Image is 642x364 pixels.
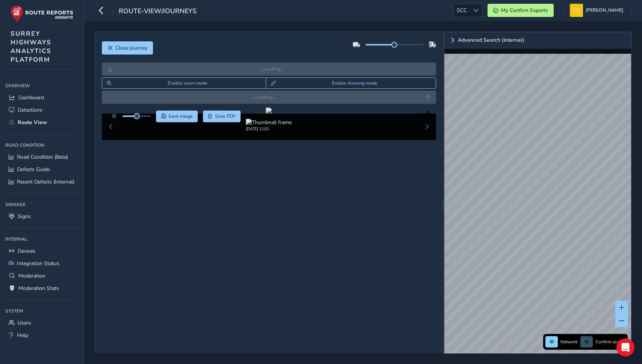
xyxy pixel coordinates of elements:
[17,260,59,267] span: Integration Status
[458,38,524,43] span: Advanced Search (internal)
[11,29,51,64] span: SURREY HIGHWAYS ANALYTICS PLATFORM
[5,91,79,104] a: Dashboard
[5,116,79,129] a: Route View
[5,199,79,210] div: Signage
[570,4,626,17] button: [PERSON_NAME]
[156,111,198,122] button: Save
[18,285,59,292] span: Moderation Stats
[454,4,469,17] span: SCC
[115,44,147,52] span: Close journey
[5,245,79,257] a: Devices
[5,270,79,282] a: Moderation
[5,317,79,329] a: Users
[114,80,261,86] span: Enable zoom mode
[102,77,266,89] button: Zoom
[246,126,292,132] div: [DATE] 11:01
[17,178,74,185] span: Recent Defects (Internal)
[18,272,45,279] span: Moderation
[18,213,31,220] span: Signs
[570,4,583,17] img: diamond-layout
[119,6,197,17] span: route-view/journeys
[17,332,28,339] span: Help
[586,4,623,17] span: [PERSON_NAME]
[5,176,79,188] a: Recent Defects (Internal)
[102,41,153,55] button: Close journey
[18,119,47,126] span: Route View
[560,339,578,345] span: Network
[616,338,634,356] div: Open Intercom Messenger
[501,7,548,14] span: My Confirm Exports
[5,151,79,163] a: Road Condition (Beta)
[488,4,554,17] button: My Confirm Exports
[5,104,79,116] a: Detections
[595,339,625,345] span: Confirm assets
[5,282,79,294] a: Moderation Stats
[5,163,79,176] a: Defects Guide
[203,111,241,122] button: PDF
[5,257,79,270] a: Integration Status
[5,329,79,341] a: Help
[168,113,193,119] span: Save image
[5,234,79,245] div: Internal
[278,80,431,86] span: Enable drawing mode
[5,305,79,317] div: System
[246,119,292,126] img: Thumbnail frame
[17,166,50,173] span: Defects Guide
[18,247,35,255] span: Devices
[5,140,79,151] div: Road Condition
[18,319,31,326] span: Users
[17,153,68,161] span: Road Condition (Beta)
[444,32,631,49] a: Expand
[18,106,42,114] span: Detections
[5,210,79,223] a: Signs
[215,113,236,119] span: Save PDF
[11,5,73,22] img: rr logo
[5,80,79,91] div: Overview
[266,77,436,89] button: Draw
[18,94,44,101] span: Dashboard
